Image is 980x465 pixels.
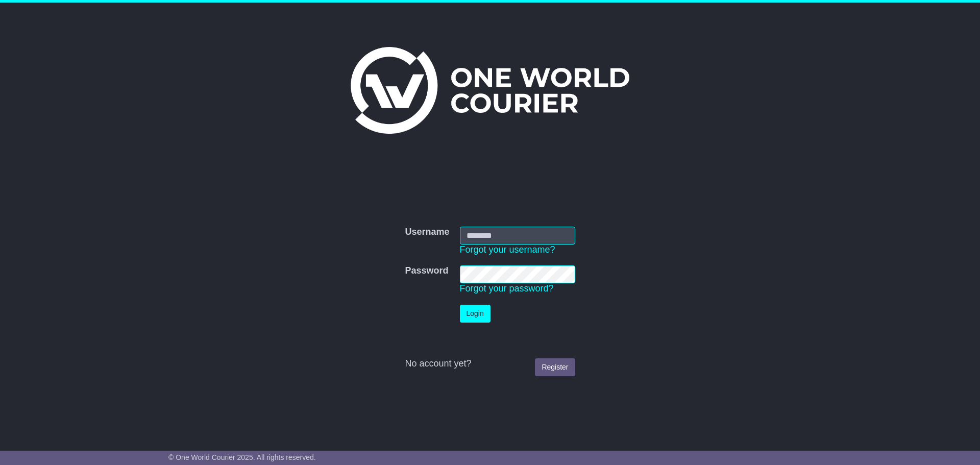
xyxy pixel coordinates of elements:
label: Password [405,265,448,277]
a: Register [535,358,575,376]
span: © One World Courier 2025. All rights reserved. [168,453,316,461]
a: Forgot your username? [460,244,555,255]
a: Forgot your password? [460,283,554,293]
img: One World [351,47,629,134]
div: No account yet? [405,358,575,370]
button: Login [460,305,491,323]
label: Username [405,227,449,238]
